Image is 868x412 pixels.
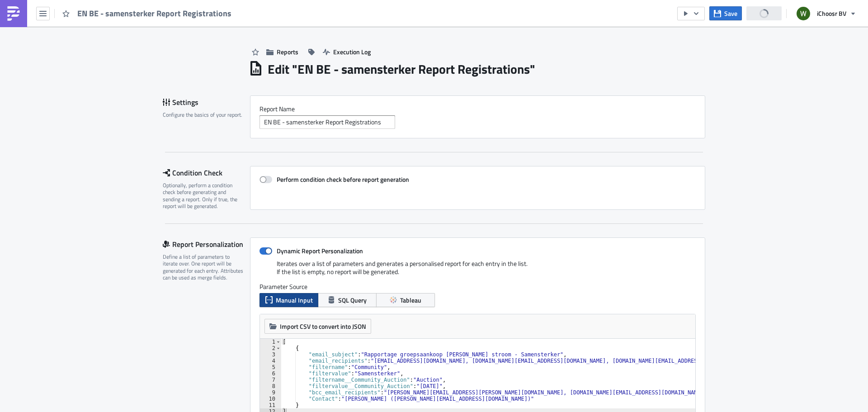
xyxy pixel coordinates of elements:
[260,358,281,364] div: 4
[163,237,250,251] div: Report Personalization
[400,295,421,305] span: Tableau
[260,345,281,351] div: 2
[163,111,244,118] div: Configure the basics of your report.
[260,396,281,402] div: 10
[318,293,377,307] button: SQL Query
[260,364,281,370] div: 5
[6,6,21,21] img: PushMetrics
[260,339,281,345] div: 1
[262,45,303,59] button: Reports
[277,246,363,256] strong: Dynamic Report Personalization
[163,253,244,281] div: Define a list of parameters to iterate over. One report will be generated for each entry. Attribu...
[268,61,535,77] h1: Edit " EN BE - samensterker Report Registrations "
[260,370,281,377] div: 6
[277,175,409,184] strong: Perform condition check before report generation
[259,105,696,113] label: Report Nam﻿e
[260,377,281,383] div: 7
[264,319,371,334] button: Import CSV to convert into JSON
[277,47,298,57] span: Reports
[260,383,281,389] div: 8
[260,351,281,358] div: 3
[796,6,811,21] img: Avatar
[276,295,313,305] span: Manual Input
[724,9,737,18] span: Save
[338,295,367,305] span: SQL Query
[259,260,696,283] div: Iterates over a list of parameters and generates a personalised report for each entry in the list...
[259,283,696,291] label: Parameter Source
[318,45,375,59] button: Execution Log
[817,9,846,18] span: iChoosr BV
[77,8,232,19] span: EN BE - samensterker Report Registrations
[163,182,244,210] div: Optionally, perform a condition check before generating and sending a report. Only if true, the r...
[280,322,366,331] span: Import CSV to convert into JSON
[163,95,250,109] div: Settings
[376,293,435,307] button: Tableau
[709,6,742,20] button: Save
[333,47,371,57] span: Execution Log
[259,293,318,307] button: Manual Input
[791,4,861,24] button: iChoosr BV
[260,389,281,396] div: 9
[163,166,250,180] div: Condition Check
[746,6,782,20] button: Share
[260,402,281,408] div: 11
